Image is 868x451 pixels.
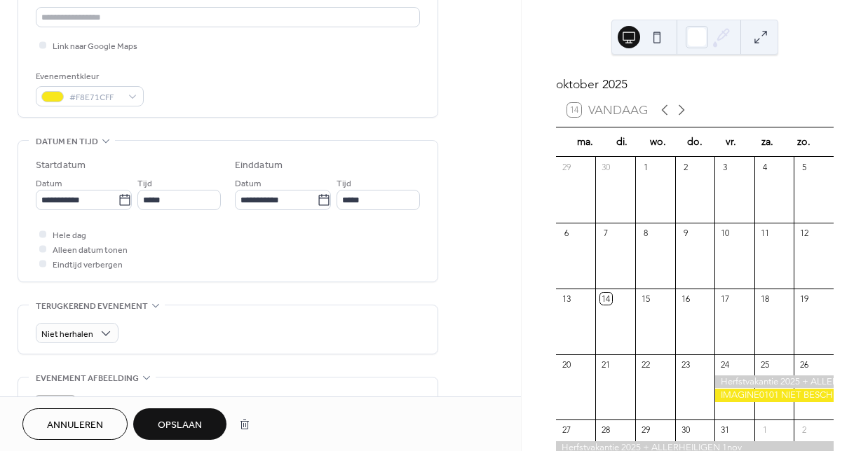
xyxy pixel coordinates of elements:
div: Evenementkleur [36,69,141,84]
div: 10 [719,227,731,239]
div: 2 [679,161,691,173]
div: 7 [600,227,612,239]
div: 1 [759,424,771,436]
div: ma. [567,127,604,156]
div: 16 [679,293,691,305]
div: 6 [560,227,572,239]
span: Niet herhalen [41,326,93,342]
div: 26 [799,359,811,370]
span: Datum [235,176,261,191]
span: Link naar Google Maps [53,39,137,54]
div: 30 [600,161,612,173]
div: 24 [719,359,731,370]
div: 13 [560,293,572,305]
div: ; [36,395,75,434]
div: do. [677,127,713,156]
div: IMAGINE0101 NIET BESCHIKBAAR [714,389,834,401]
div: 22 [640,359,652,370]
div: za. [750,127,786,156]
span: Terugkerend evenement [36,299,148,314]
div: 8 [640,227,652,239]
div: Herfstvakantie 2025 + ALLERHEILIGEN 1nov [714,375,834,388]
div: 5 [799,161,811,173]
div: Einddatum [235,158,283,173]
div: 2 [799,424,811,436]
div: 29 [640,424,652,436]
span: Opslaan [158,418,202,433]
div: 3 [719,161,731,173]
span: Datum [36,176,62,191]
button: Annuleren [22,408,128,440]
div: 1 [640,161,652,173]
span: Eindtijd verbergen [53,258,123,272]
div: 9 [679,227,691,239]
div: 19 [799,293,811,305]
div: 30 [679,424,691,436]
span: Hele dag [53,228,86,243]
div: 29 [560,161,572,173]
div: 14 [600,293,612,305]
div: 18 [759,293,771,305]
div: 23 [679,359,691,370]
div: 21 [600,359,612,370]
div: Startdatum [36,158,86,173]
div: oktober 2025 [556,75,834,93]
div: vr. [713,127,750,156]
div: 25 [759,359,771,370]
div: 20 [560,359,572,370]
span: Tijd [337,176,351,191]
span: Datum en tijd [36,134,98,149]
div: 17 [719,293,731,305]
span: Evenement afbeelding [36,371,139,386]
div: 12 [799,227,811,239]
div: 28 [600,424,612,436]
div: 31 [719,424,731,436]
div: 11 [759,227,771,239]
div: di. [604,127,640,156]
div: 27 [560,424,572,436]
span: Annuleren [47,418,103,433]
div: wo. [640,127,677,156]
div: 4 [759,161,771,173]
div: zo. [786,127,822,156]
span: Tijd [137,176,152,191]
button: Opslaan [133,408,226,440]
div: 15 [640,293,652,305]
span: Alleen datum tonen [53,243,128,258]
span: #F8E71CFF [69,90,121,105]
